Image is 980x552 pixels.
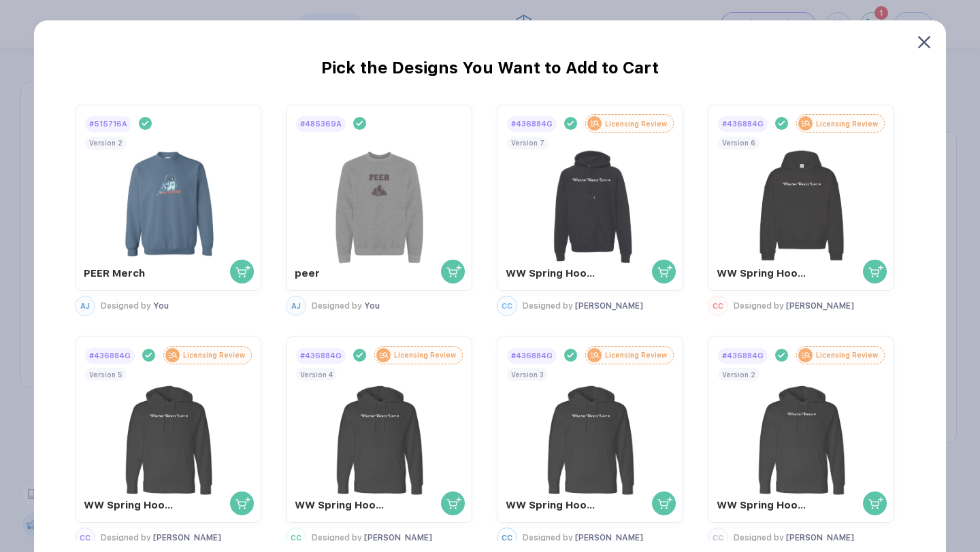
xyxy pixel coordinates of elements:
button: #515716Ashopping cart PEER MerchVersion 2AJDesigned by You [75,101,272,320]
button: CC [286,528,306,548]
button: shopping cart [652,260,676,283]
button: shopping cart [230,260,254,283]
div: Version 2 [89,139,122,147]
span: CC [713,534,723,542]
button: #436884GLicensing Reviewshopping cart WW Spring HoodieVersion 6CCDesigned by [PERSON_NAME] [708,101,905,320]
div: Licensing Review [394,351,456,359]
span: AJ [291,302,301,311]
button: shopping cart [863,491,887,515]
img: 1dedc7a0-e24f-4b8b-88ac-a12d4884d4c0_nt_front_1741558622006.jpg [535,365,644,498]
div: # 436884G [722,351,764,360]
div: [PERSON_NAME] [734,301,854,311]
div: [PERSON_NAME] [523,301,643,311]
div: WW Spring Hoodie [295,499,387,511]
div: WW Spring Hoodie [717,267,809,279]
div: Version 4 [300,370,333,379]
img: shopping cart [235,496,250,511]
span: Designed by [734,533,784,542]
button: shopping cart [863,260,887,283]
div: Licensing Review [816,351,878,359]
button: #436884GLicensing Reviewshopping cart WW Spring HoodieVersion 2CCDesigned by [PERSON_NAME] [708,333,905,551]
div: WW Spring Hoodie [717,499,809,511]
div: [PERSON_NAME] [734,533,854,542]
button: CC [75,528,95,548]
span: AJ [80,302,90,311]
div: You [312,301,380,311]
img: 44dc494d-d647-4fa5-af11-df843c550eee_nt_front_1749477598848.jpg [324,133,434,266]
button: CC [497,528,517,548]
img: 56e77629-19b1-4cfd-a5d7-6ab51387b568_nt_front_1741461260977.jpg [746,365,855,498]
img: shopping cart [868,264,883,279]
img: c2174f50-d806-4206-92a0-cb9e84d1179e_nt_front_1741572940079.jpg [324,365,434,498]
div: # 436884G [89,351,131,360]
img: shopping cart [446,496,461,511]
div: WW Spring Hoodie [506,267,598,279]
button: shopping cart [652,491,676,515]
img: shopping cart [657,496,672,511]
span: Designed by [523,533,573,542]
button: CC [708,528,728,548]
div: Licensing Review [605,351,667,359]
span: Designed by [312,301,362,311]
span: Designed by [734,301,784,311]
span: Designed by [523,301,573,311]
img: shopping cart [446,264,461,279]
div: # 515716A [89,120,127,128]
div: WW Spring Hoodie [506,499,598,511]
button: shopping cart [230,491,254,515]
div: # 485369A [300,120,342,128]
span: Designed by [101,301,151,311]
div: Version 3 [511,370,544,379]
div: You [101,301,169,311]
button: #436884GLicensing Reviewshopping cart WW Spring HoodieVersion 3CCDesigned by [PERSON_NAME] [497,333,694,551]
div: Version 6 [722,139,755,147]
button: shopping cart [441,260,465,283]
span: CC [502,302,512,311]
div: peer [295,267,387,279]
button: shopping cart [441,491,465,515]
div: PEER Merch [84,267,176,279]
div: # 436884G [511,351,553,360]
button: #436884GLicensing Reviewshopping cart WW Spring HoodieVersion 7CCDesigned by [PERSON_NAME] [497,101,694,320]
span: Designed by [312,533,362,542]
button: #485369Ashopping cart peerAJDesigned by You [286,101,483,320]
div: Version 7 [511,139,544,147]
div: # 436884G [511,120,553,128]
div: WW Spring Hoodie [84,499,176,511]
button: CC [497,296,517,316]
button: CC [708,296,728,316]
img: e5bb9cb3-68a2-4ccf-ae94-af69ed2b27df_nt_front_1757518141244.jpg [113,133,223,266]
div: [PERSON_NAME] [312,533,432,542]
img: fd675780-6061-43d1-9581-6d1e6182faa2_nt_front_1742230549185.jpg [746,133,855,266]
span: Designed by [101,533,151,542]
img: shopping cart [235,264,250,279]
img: shopping cart [657,264,672,279]
img: bf4cd019-8e95-478d-a905-81a2d8883c66_nt_front_1741609042392.jpg [113,365,223,498]
img: shopping cart [868,496,883,511]
div: # 436884G [300,351,342,360]
div: Version 5 [89,370,122,379]
div: [PERSON_NAME] [523,533,643,542]
button: AJ [75,296,95,316]
button: AJ [286,296,306,316]
button: #436884GLicensing Reviewshopping cart WW Spring HoodieVersion 4CCDesigned by [PERSON_NAME] [286,333,483,551]
div: # 436884G [722,120,764,128]
div: Licensing Review [816,120,878,128]
div: [PERSON_NAME] [101,533,221,542]
span: CC [80,534,91,542]
button: #436884GLicensing Reviewshopping cart WW Spring HoodieVersion 5CCDesigned by [PERSON_NAME] [75,333,272,551]
div: Licensing Review [183,351,245,359]
span: CC [291,534,301,542]
span: CC [713,302,723,311]
div: Version 2 [722,370,755,379]
div: Pick the Designs You Want to Add to Cart [75,58,905,101]
span: CC [502,534,512,542]
div: Licensing Review [605,120,667,128]
img: 62630969-03d9-45a9-b853-8c199fa920b2_nt_front_1742596053774.jpg [535,133,644,266]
